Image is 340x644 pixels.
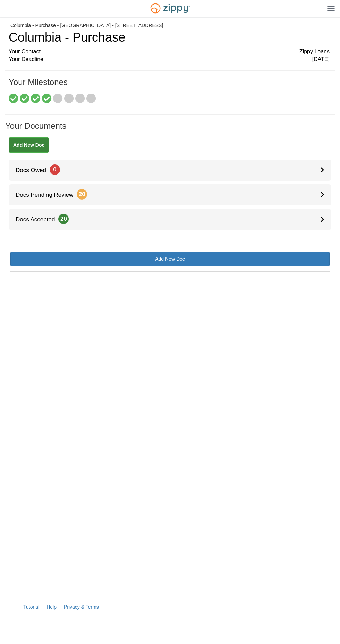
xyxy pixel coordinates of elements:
[50,164,60,175] span: 0
[9,216,69,223] span: Docs Accepted
[9,192,87,198] span: Docs Pending Review
[9,78,330,94] h1: Your Milestones
[58,214,69,224] span: 20
[9,48,330,56] div: Your Contact
[9,56,330,63] div: Your Deadline
[10,23,330,28] div: Columbia - Purchase • [GEOGRAPHIC_DATA] • [STREET_ADDRESS]
[299,48,330,56] span: Zippy Loans
[77,189,87,200] span: 20
[327,6,335,11] img: Mobile Dropdown Menu
[9,160,331,181] a: Docs Owed0
[9,184,331,205] a: Docs Pending Review20
[5,121,335,137] h1: Your Documents
[9,137,49,153] a: Add New Doc
[46,604,57,610] a: Help
[23,604,39,610] a: Tutorial
[9,209,331,230] a: Docs Accepted20
[64,604,99,610] a: Privacy & Terms
[10,252,330,266] a: Add New Doc
[9,31,330,44] h1: Columbia - Purchase
[312,56,330,63] span: [DATE]
[9,167,60,173] span: Docs Owed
